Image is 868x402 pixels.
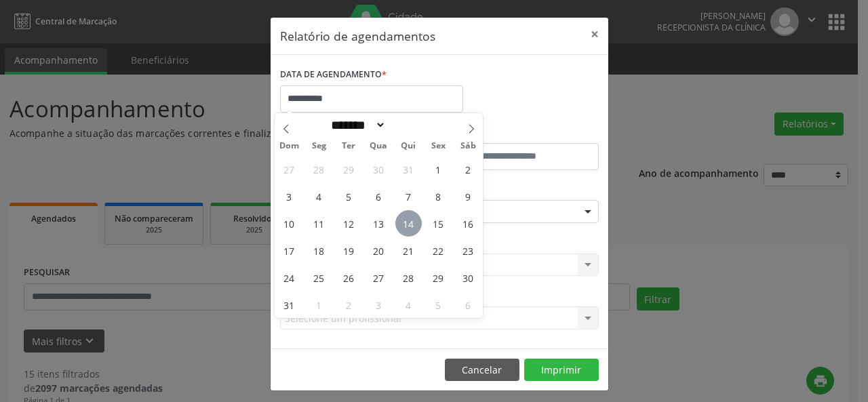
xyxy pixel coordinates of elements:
[336,237,362,264] span: Agosto 19, 2025
[395,210,422,237] span: Agosto 14, 2025
[395,237,422,264] span: Agosto 21, 2025
[276,183,302,209] span: Agosto 3, 2025
[524,359,599,382] button: Imprimir
[455,292,481,318] span: Setembro 6, 2025
[276,264,302,291] span: Agosto 24, 2025
[455,156,481,182] span: Agosto 2, 2025
[366,210,392,237] span: Agosto 13, 2025
[336,210,362,237] span: Agosto 12, 2025
[366,237,392,264] span: Agosto 20, 2025
[445,359,519,382] button: Cancelar
[276,292,302,318] span: Agosto 31, 2025
[455,264,481,291] span: Agosto 30, 2025
[306,264,332,291] span: Agosto 25, 2025
[386,118,431,132] input: Year
[275,142,304,150] span: Dom
[280,64,387,85] label: DATA DE AGENDAMENTO
[276,237,302,264] span: Agosto 17, 2025
[276,156,302,182] span: Julho 27, 2025
[425,237,452,264] span: Agosto 22, 2025
[280,27,435,45] h5: Relatório de agendamentos
[395,264,422,291] span: Agosto 28, 2025
[395,156,422,182] span: Julho 31, 2025
[425,210,452,237] span: Agosto 15, 2025
[453,142,483,150] span: Sáb
[443,122,599,143] label: ATÉ
[581,18,608,51] button: Close
[304,142,334,150] span: Seg
[327,118,387,132] select: Month
[423,142,453,150] span: Sex
[425,292,452,318] span: Setembro 5, 2025
[425,183,452,209] span: Agosto 8, 2025
[336,292,362,318] span: Setembro 2, 2025
[276,210,302,237] span: Agosto 10, 2025
[336,264,362,291] span: Agosto 26, 2025
[455,210,481,237] span: Agosto 16, 2025
[336,183,362,209] span: Agosto 5, 2025
[455,237,481,264] span: Agosto 23, 2025
[366,292,392,318] span: Setembro 3, 2025
[395,183,422,209] span: Agosto 7, 2025
[306,183,332,209] span: Agosto 4, 2025
[366,156,392,182] span: Julho 30, 2025
[366,264,392,291] span: Agosto 27, 2025
[395,292,422,318] span: Setembro 4, 2025
[306,156,332,182] span: Julho 28, 2025
[336,156,362,182] span: Julho 29, 2025
[334,142,363,150] span: Ter
[366,183,392,209] span: Agosto 6, 2025
[425,156,452,182] span: Agosto 1, 2025
[363,142,393,150] span: Qua
[306,237,332,264] span: Agosto 18, 2025
[306,292,332,318] span: Setembro 1, 2025
[306,210,332,237] span: Agosto 11, 2025
[455,183,481,209] span: Agosto 9, 2025
[425,264,452,291] span: Agosto 29, 2025
[393,142,423,150] span: Qui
